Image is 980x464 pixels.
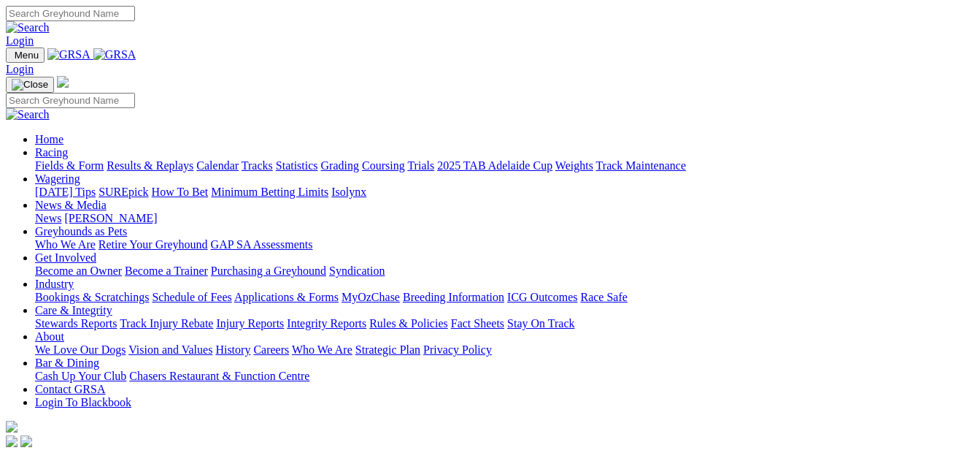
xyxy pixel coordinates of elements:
[125,265,208,277] a: Become a Trainer
[35,304,112,316] a: Care & Integrity
[128,343,212,356] a: Vision and Values
[6,34,34,47] a: Login
[35,291,974,304] div: Industry
[129,370,309,382] a: Chasers Restaurant & Function Centre
[555,159,593,172] a: Weights
[6,63,34,75] a: Login
[6,436,18,447] img: facebook.svg
[12,79,48,91] img: Close
[57,76,69,88] img: logo-grsa-white.png
[35,186,96,198] a: [DATE] Tips
[355,343,420,356] a: Strategic Plan
[152,291,231,303] a: Schedule of Fees
[35,265,122,277] a: Become an Owner
[35,383,105,395] a: Contact GRSA
[507,317,574,330] a: Stay On Track
[35,396,131,408] a: Login To Blackbook
[35,199,107,211] a: News & Media
[35,186,974,199] div: Wagering
[35,265,974,278] div: Get Involved
[369,317,448,330] a: Rules & Policies
[6,421,18,433] img: logo-grsa-white.png
[120,317,213,330] a: Track Injury Rebate
[35,343,126,356] a: We Love Our Dogs
[35,146,68,159] a: Racing
[20,436,32,447] img: twitter.svg
[64,212,157,224] a: [PERSON_NAME]
[423,343,492,356] a: Privacy Policy
[580,291,627,303] a: Race Safe
[15,50,39,61] span: Menu
[234,291,339,303] a: Applications & Forms
[35,238,96,251] a: Who We Are
[35,278,74,290] a: Industry
[6,77,54,93] button: Toggle navigation
[35,159,104,172] a: Fields & Form
[451,317,504,330] a: Fact Sheets
[35,291,149,303] a: Bookings & Scratchings
[216,317,284,330] a: Injury Reports
[211,265,326,277] a: Purchasing a Greyhound
[35,212,61,224] a: News
[107,159,193,172] a: Results & Replays
[6,21,50,34] img: Search
[99,238,208,251] a: Retire Your Greyhound
[276,159,318,172] a: Statistics
[35,317,974,330] div: Care & Integrity
[35,370,126,382] a: Cash Up Your Club
[35,317,117,330] a: Stewards Reports
[152,186,209,198] a: How To Bet
[6,6,135,21] input: Search
[331,186,366,198] a: Isolynx
[35,238,974,251] div: Greyhounds as Pets
[342,291,400,303] a: MyOzChase
[35,212,974,225] div: News & Media
[292,343,352,356] a: Who We Are
[35,330,64,343] a: About
[35,159,974,172] div: Racing
[196,159,239,172] a: Calendar
[321,159,359,172] a: Grading
[287,317,366,330] a: Integrity Reports
[6,108,50,121] img: Search
[362,159,405,172] a: Coursing
[215,343,250,356] a: History
[596,159,686,172] a: Track Maintenance
[99,186,148,198] a: SUREpick
[35,172,80,185] a: Wagering
[253,343,289,356] a: Careers
[6,93,135,108] input: Search
[35,357,99,369] a: Bar & Dining
[35,343,974,357] div: About
[211,238,313,251] a: GAP SA Assessments
[329,265,385,277] a: Syndication
[35,225,127,237] a: Greyhounds as Pets
[35,251,96,264] a: Get Involved
[407,159,434,172] a: Trials
[35,133,63,145] a: Home
[507,291,577,303] a: ICG Outcomes
[47,48,90,61] img: GRSA
[403,291,504,303] a: Breeding Information
[437,159,552,172] a: 2025 TAB Adelaide Cup
[211,186,328,198] a: Minimum Betting Limits
[6,47,45,63] button: Toggle navigation
[242,159,273,172] a: Tracks
[93,48,136,61] img: GRSA
[35,370,974,383] div: Bar & Dining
